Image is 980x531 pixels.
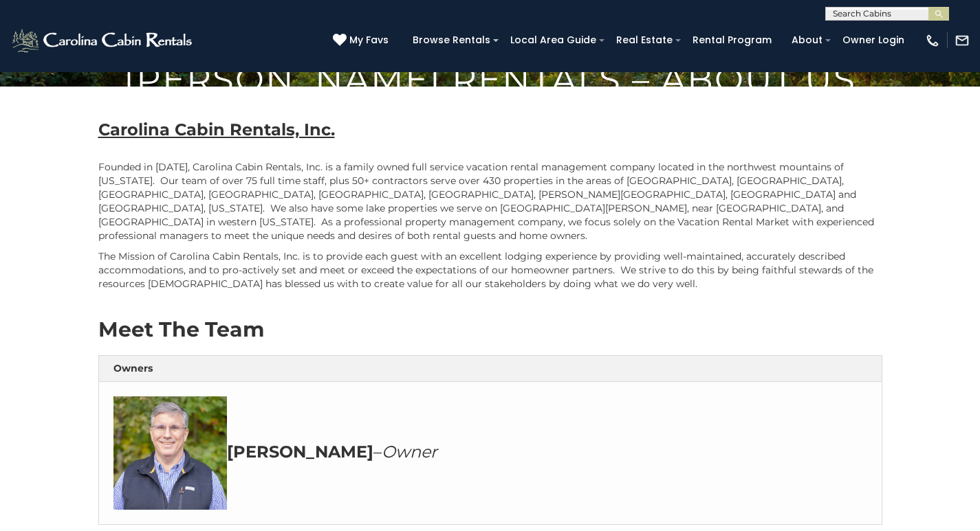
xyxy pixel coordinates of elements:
a: My Favs [333,33,392,48]
img: White-1-2.png [10,27,196,54]
a: Real Estate [609,30,679,51]
span: My Favs [349,33,389,47]
p: Founded in [DATE], Carolina Cabin Rentals, Inc. is a family owned full service vacation rental ma... [98,160,882,242]
b: Carolina Cabin Rentals, Inc. [98,120,335,139]
img: mail-regular-white.png [955,33,970,48]
strong: Meet The Team [98,317,264,342]
h3: – [113,396,867,510]
a: Rental Program [686,30,778,51]
em: Owner [382,442,437,462]
a: Browse Rentals [406,30,497,51]
a: Local Area Guide [503,30,603,51]
img: phone-regular-white.png [925,33,940,48]
a: About [785,30,829,51]
strong: Owners [113,362,153,374]
p: The Mission of Carolina Cabin Rentals, Inc. is to provide each guest with an excellent lodging ex... [98,249,882,291]
a: Owner Login [836,30,911,51]
strong: [PERSON_NAME] [227,442,373,462]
